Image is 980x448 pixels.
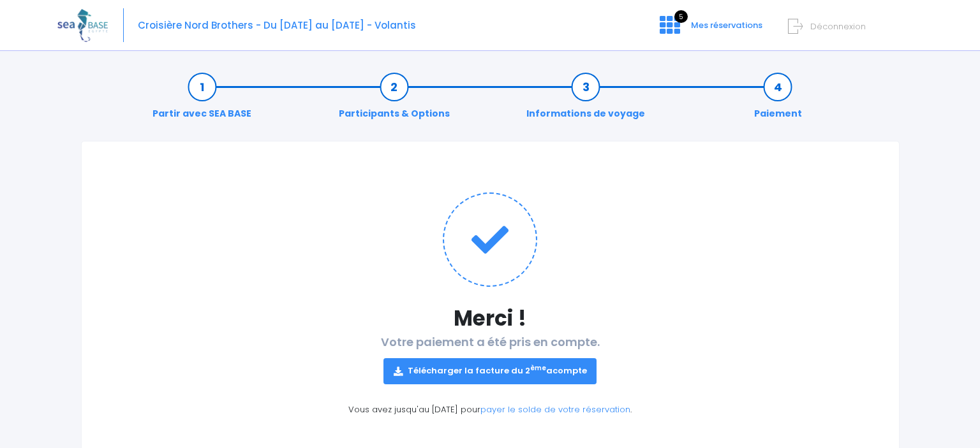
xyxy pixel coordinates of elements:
a: Participants & Options [332,80,456,120]
p: Vous avez jusqu'au [DATE] pour . [107,403,873,416]
span: Mes réservations [691,19,762,31]
a: Partir avec SEA BASE [146,80,258,120]
span: Déconnexion [810,20,866,33]
a: payer le solde de votre réservation [480,403,630,415]
a: Paiement [748,80,808,120]
h2: Votre paiement a été pris en compte. [107,335,873,384]
span: 5 [674,10,688,23]
sup: ème [530,364,546,372]
span: Croisière Nord Brothers - Du [DATE] au [DATE] - Volantis [138,18,416,32]
a: Télécharger la facture du 2èmeacompte [383,358,597,384]
a: 5 Mes réservations [650,24,770,36]
h1: Merci ! [107,306,873,331]
a: Informations de voyage [520,80,651,120]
